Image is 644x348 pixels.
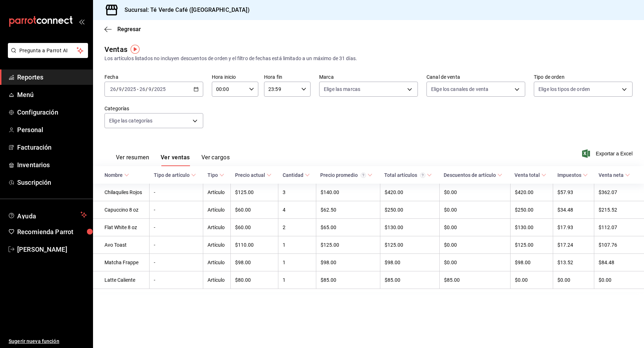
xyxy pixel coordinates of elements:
span: / [146,86,148,92]
label: Hora fin [264,74,311,79]
td: Artículo [203,219,231,236]
td: $62.50 [316,201,380,219]
td: - [150,219,203,236]
td: $112.07 [594,219,644,236]
td: $17.24 [553,236,594,254]
input: -- [148,86,152,92]
td: $84.48 [594,254,644,271]
div: Total artículos [384,172,425,178]
span: [PERSON_NAME] [17,245,87,254]
td: $0.00 [553,271,594,289]
button: Regresar [104,26,141,33]
div: Los artículos listados no incluyen descuentos de orden y el filtro de fechas está limitado a un m... [104,55,633,62]
td: Capuccino 8 oz [93,201,150,219]
td: 2 [278,219,316,236]
div: Ventas [104,44,127,55]
td: Matcha Frappe [93,254,150,271]
td: $130.00 [380,219,439,236]
span: Tipo de artículo [154,172,196,178]
svg: El total artículos considera cambios de precios en los artículos así como costos adicionales por ... [420,173,425,178]
td: $98.00 [231,254,278,271]
td: 1 [278,236,316,254]
span: Recomienda Parrot [17,227,87,237]
label: Categorías [104,106,203,111]
span: Precio actual [235,172,272,178]
span: Pregunta a Parrot AI [19,47,77,54]
span: Personal [17,125,87,135]
span: Tipo [208,172,224,178]
input: -- [118,86,122,92]
td: - [150,236,203,254]
td: $140.00 [316,184,380,201]
td: 1 [278,271,316,289]
input: ---- [154,86,166,92]
td: $110.00 [231,236,278,254]
span: Elige las categorías [109,117,153,124]
td: - [150,201,203,219]
label: Hora inicio [212,74,258,79]
td: $0.00 [439,219,510,236]
label: Marca [319,74,418,79]
td: - [150,184,203,201]
span: Elige las marcas [324,86,360,93]
span: Suscripción [17,178,87,187]
td: Flat White 8 oz [93,219,150,236]
td: $107.76 [594,236,644,254]
td: $125.00 [316,236,380,254]
td: $0.00 [439,201,510,219]
span: Total artículos [384,172,432,178]
td: $0.00 [439,184,510,201]
div: Tipo de artículo [154,172,190,178]
td: Artículo [203,201,231,219]
td: Artículo [203,271,231,289]
td: $98.00 [316,254,380,271]
div: Precio actual [235,172,265,178]
a: Pregunta a Parrot AI [5,52,88,59]
span: / [116,86,118,92]
div: navigation tabs [116,154,230,166]
h3: Sucursal: Té Verde Café ([GEOGRAPHIC_DATA]) [119,6,250,14]
label: Fecha [104,74,203,79]
svg: Precio promedio = Total artículos / cantidad [361,173,366,178]
div: Venta neta [599,172,624,178]
td: $250.00 [510,201,553,219]
label: Tipo de orden [534,74,633,79]
td: 3 [278,184,316,201]
td: $98.00 [510,254,553,271]
span: / [152,86,154,92]
td: $215.52 [594,201,644,219]
td: $17.93 [553,219,594,236]
td: $420.00 [380,184,439,201]
td: $250.00 [380,201,439,219]
td: $85.00 [316,271,380,289]
span: Reportes [17,72,87,82]
span: Configuración [17,107,87,117]
td: $0.00 [510,271,553,289]
td: Artículo [203,184,231,201]
button: Pregunta a Parrot AI [8,43,88,58]
button: open_drawer_menu [79,19,84,24]
span: Descuentos de artículo [444,172,502,178]
td: $60.00 [231,219,278,236]
td: $125.00 [231,184,278,201]
td: $0.00 [439,254,510,271]
button: Exportar a Excel [584,149,633,158]
td: $0.00 [594,271,644,289]
td: Artículo [203,236,231,254]
div: Cantidad [283,172,303,178]
td: $130.00 [510,219,553,236]
img: Tooltip marker [131,45,140,54]
td: - [150,254,203,271]
div: Tipo [208,172,218,178]
td: $80.00 [231,271,278,289]
span: Regresar [117,26,141,33]
td: $420.00 [510,184,553,201]
div: Venta total [514,172,540,178]
td: 1 [278,254,316,271]
td: $60.00 [231,201,278,219]
span: Cantidad [283,172,310,178]
td: 4 [278,201,316,219]
button: Ver resumen [116,154,149,166]
button: Ver ventas [161,154,190,166]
